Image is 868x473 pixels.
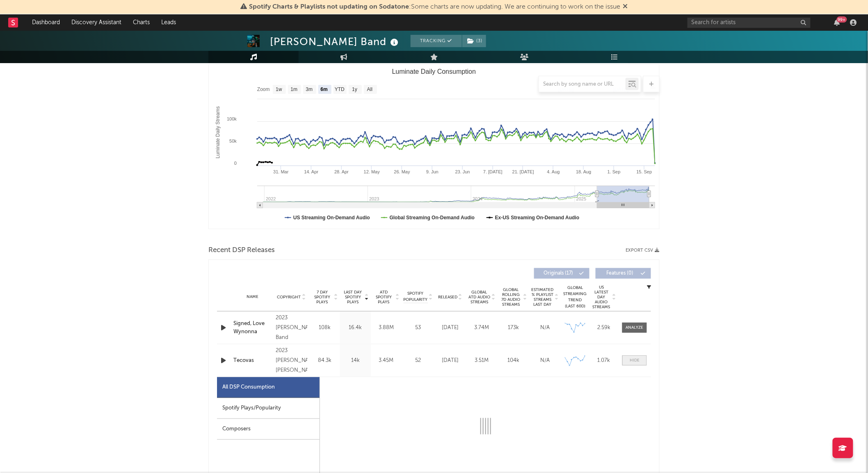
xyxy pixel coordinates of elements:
input: Search by song name or URL [539,81,626,88]
text: 18. Aug [576,169,591,174]
span: Dismiss [623,4,628,10]
div: [PERSON_NAME] Band [270,35,400,48]
span: Features ( 0 ) [601,271,639,276]
text: 0 [234,161,237,166]
span: Last Day Spotify Plays [342,290,364,305]
button: Tracking [411,35,462,47]
text: 28. Apr [334,169,349,174]
div: 16.4k [342,324,369,332]
span: Copyright [277,295,301,300]
div: 53 [404,324,432,332]
text: 4. Aug [547,169,560,174]
div: Composers [217,419,320,440]
span: ( 3 ) [462,35,487,47]
div: [DATE] [436,324,464,332]
div: 3.88M [373,324,400,332]
div: N/A [531,357,559,365]
text: 7. [DATE] [483,169,503,174]
span: Global ATD Audio Streams [468,290,491,305]
div: All DSP Consumption [222,382,275,392]
div: Spotify Plays/Popularity [217,398,320,419]
text: Ex-US Streaming On-Demand Audio [495,215,580,221]
text: 23. Jun [455,169,470,174]
div: 2023 [PERSON_NAME] Band [276,313,307,343]
span: Estimated % Playlist Streams Last Day [531,287,554,307]
div: Global Streaming Trend (Last 60D) [563,285,587,309]
span: ATD Spotify Plays [373,290,395,305]
text: 21. [DATE] [512,169,534,174]
a: Leads [155,14,182,31]
a: Charts [127,14,155,31]
button: 99+ [834,19,840,26]
text: 15. Sep [637,169,652,174]
button: Originals(17) [534,268,589,279]
div: 108k [311,324,338,332]
div: Name [233,294,272,300]
text: Luminate Daily Streams [215,106,221,158]
div: 1.07k [592,357,616,365]
span: Recent DSP Releases [208,246,275,255]
a: Signed, Love Wynonna [233,320,272,336]
text: 31. Mar [273,169,289,174]
text: 100k [227,116,237,121]
div: 3.74M [468,324,496,332]
div: 2.59k [592,324,616,332]
div: 173k [500,324,527,332]
span: Originals ( 17 ) [539,271,577,276]
div: 14k [342,357,369,365]
div: 104k [500,357,527,365]
span: Spotify Popularity [404,291,428,303]
text: Global Streaming On-Demand Audio [390,215,475,221]
span: Spotify Charts & Playlists not updating on Sodatone [249,4,409,10]
button: Export CSV [626,248,660,253]
a: Tecovas [233,357,272,365]
text: 1. Sep [608,169,621,174]
text: 26. May [394,169,411,174]
div: 2023 [PERSON_NAME] [PERSON_NAME] [276,346,307,375]
div: 3.45M [373,357,400,365]
div: N/A [531,324,559,332]
div: 3.51M [468,357,496,365]
span: 7 Day Spotify Plays [311,290,333,305]
a: Discovery Assistant [66,14,127,31]
text: Luminate Daily Consumption [392,68,476,75]
svg: Luminate Daily Consumption [209,65,659,229]
div: All DSP Consumption [217,377,320,398]
span: Released [438,295,457,300]
span: US Latest Day Audio Streams [592,285,611,309]
text: US Streaming On-Demand Audio [293,215,370,221]
text: 9. Jun [426,169,439,174]
a: Dashboard [26,14,66,31]
button: Features(0) [596,268,651,279]
div: [DATE] [436,357,464,365]
div: 52 [404,357,432,365]
text: 12. May [364,169,380,174]
button: (3) [462,35,486,47]
div: 84.3k [311,357,338,365]
text: 50k [229,139,237,143]
text: 14. Apr [304,169,318,174]
div: 99 + [837,16,847,23]
span: Global Rolling 7D Audio Streams [500,287,522,307]
span: : Some charts are now updating. We are continuing to work on the issue [249,4,620,10]
input: Search for artists [688,18,811,28]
